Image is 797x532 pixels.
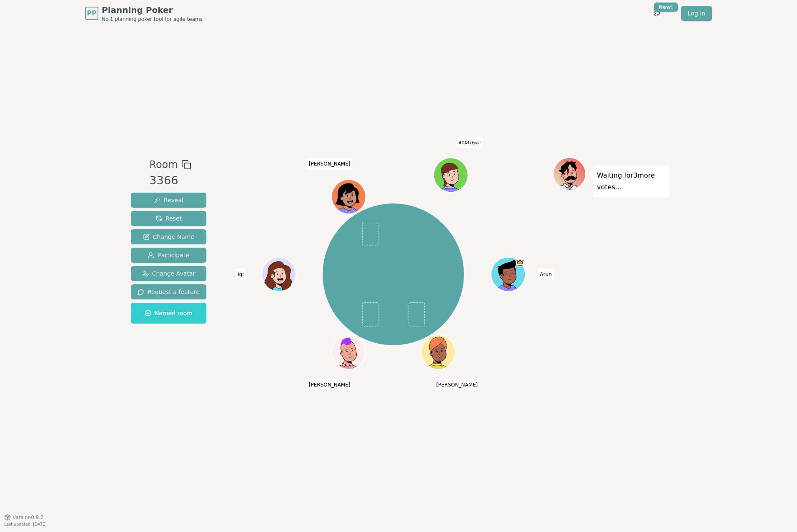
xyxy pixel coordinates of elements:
[307,158,353,170] span: Click to change your name
[681,6,712,21] a: Log in
[142,269,195,278] span: Change Avatar
[456,136,483,148] span: Click to change your name
[131,211,206,226] button: Reset
[597,170,665,193] p: Waiting for 3 more votes...
[4,522,47,527] span: Last updated: [DATE]
[13,514,44,521] span: Version 0.9.2
[434,159,467,191] button: Click to change your avatar
[149,157,178,172] span: Room
[131,266,206,281] button: Change Avatar
[145,309,193,317] span: Named room
[85,4,203,23] a: PPPlanning PokerNo.1 planning poker tool for agile teams
[131,229,206,244] button: Change Name
[131,193,206,208] button: Reveal
[236,269,246,280] span: Click to change your name
[516,258,524,267] span: Arun is the host
[131,303,206,324] button: Named room
[131,248,206,263] button: Participate
[102,4,203,16] span: Planning Poker
[4,514,44,521] button: Version0.9.2
[138,288,200,296] span: Request a feature
[154,196,183,204] span: Reveal
[434,379,480,391] span: Click to change your name
[654,3,678,12] div: New!
[102,16,203,23] span: No.1 planning poker tool for agile teams
[649,6,664,21] button: New!
[149,172,191,189] div: 3366
[87,8,96,18] span: PP
[148,251,189,259] span: Participate
[131,284,206,299] button: Request a feature
[538,269,554,280] span: Click to change your name
[471,141,481,145] span: (you)
[143,233,194,241] span: Change Name
[307,379,353,391] span: Click to change your name
[155,214,182,223] span: Reset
